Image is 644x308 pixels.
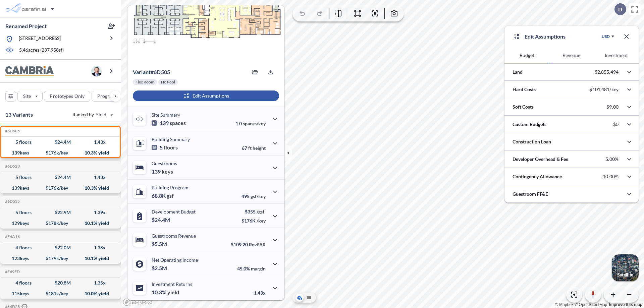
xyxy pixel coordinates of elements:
h5: Click to copy the code [4,199,20,204]
p: Construction Loan [513,138,551,145]
button: Program [92,91,128,102]
p: 1.0 [235,121,266,126]
button: Aerial View [296,294,304,302]
p: 5.46 acres ( 237,958 sf) [19,47,64,54]
p: Prototypes Only [50,93,85,100]
p: 45.0% [237,266,266,271]
button: Site Plan [305,294,313,302]
button: Prototypes Only [44,91,90,102]
span: /key [257,218,266,224]
p: Guestroom FF&E [513,191,548,197]
span: gsf [167,192,174,199]
a: Improve this map [609,302,642,307]
p: 495 [241,193,266,199]
p: Net Operating Income [152,257,198,263]
p: No Pool [161,79,175,85]
p: 13 Variants [5,111,33,119]
span: yield [167,289,179,296]
p: Custom Budgets [513,121,546,128]
p: $2,855,494 [595,69,619,75]
p: 10.3% [152,289,179,296]
p: Program [97,93,116,100]
span: height [253,145,266,151]
p: 139 [152,120,186,126]
p: Soft Costs [513,104,534,110]
span: RevPAR [249,242,266,247]
p: Flex Room [136,79,154,85]
h5: Click to copy the code [4,129,20,133]
p: $5.5M [152,241,168,247]
a: Mapbox homepage [123,298,152,306]
img: Switcher Image [612,254,639,281]
div: USD [602,34,610,39]
p: Guestrooms Revenue [152,233,196,239]
p: [STREET_ADDRESS] [19,35,61,43]
p: Guestrooms [152,161,177,166]
p: Developer Overhead & Fee [513,156,568,163]
span: margin [251,266,266,271]
button: Site [17,91,43,102]
p: # 6d505 [133,69,170,75]
span: ft [248,145,252,151]
p: $9.00 [606,104,619,110]
h5: Click to copy the code [4,234,20,239]
p: Building Program [152,185,189,190]
span: Variant [133,69,151,75]
p: Site [23,93,31,100]
span: spaces/key [243,121,266,126]
a: Mapbox [555,302,574,307]
p: 10.00% [603,174,619,180]
button: Edit Assumptions [133,90,279,101]
a: OpenStreetMap [575,302,607,307]
p: Satellite [617,272,633,278]
span: floors [164,144,178,151]
p: $355 [241,209,266,214]
p: $101,481/key [589,86,619,93]
p: 5 [152,144,178,151]
span: gsf/key [251,193,266,199]
button: Revenue [549,47,594,63]
p: 1.43x [254,290,266,296]
button: Investment [594,47,639,63]
p: Site Summary [152,112,180,118]
p: Renamed Project [5,22,47,30]
h5: Click to copy the code [4,164,20,169]
h5: Click to copy the code [4,269,20,274]
span: spaces [170,120,186,126]
button: Budget [504,47,549,63]
p: $176K [241,218,266,224]
img: BrandImage [5,66,54,76]
p: Hard Costs [513,86,536,93]
span: Yield [96,111,107,118]
p: 67 [242,145,266,151]
p: $24.4M [152,217,171,223]
p: 139 [152,168,173,175]
p: Building Summary [152,136,190,142]
button: Switcher ImageSatellite [612,254,639,281]
img: user logo [91,66,102,76]
p: 5.00% [605,156,619,162]
button: Ranked by Yield [67,109,117,120]
span: /gsf [257,209,264,214]
p: D [618,6,622,12]
p: Development Budget [152,209,196,214]
span: keys [162,168,173,175]
p: Investment Returns [152,281,192,287]
p: Edit Assumptions [525,33,566,41]
p: $0 [613,121,619,127]
p: $109.20 [231,242,266,247]
p: $2.5M [152,265,168,271]
p: 68.8K [152,192,174,199]
p: Land [513,69,523,75]
p: Contingency Allowance [513,173,562,180]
